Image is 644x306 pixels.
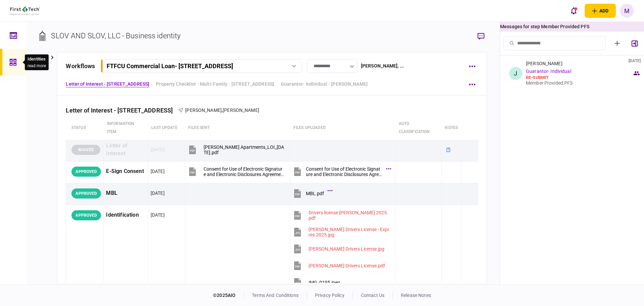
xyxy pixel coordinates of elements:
a: privacy policy [315,293,344,298]
div: John Curran Drivers License.jpg [309,246,384,252]
div: Identities [28,56,46,62]
button: Jim Miketo Drivers License - Expires 2025.jpg [292,224,389,239]
img: client company logo [10,6,40,15]
div: J [509,67,522,80]
div: [PERSON_NAME] , ... [361,62,404,70]
div: Messages for step Member Provided PFS [500,22,644,32]
th: Files uploaded [290,116,395,140]
a: Letter of Interest - [STREET_ADDRESS] [66,81,149,88]
a: contact us [361,293,384,298]
div: APPROVED [71,188,101,199]
th: notes [441,116,461,140]
div: APPROVED [71,210,101,220]
button: MBL.pdf [292,186,331,201]
button: open notifications list [567,4,581,18]
div: FTFCU Commercial Loan - [STREET_ADDRESS] [107,62,233,70]
button: read more [28,63,46,68]
div: Drivers license Joe Miketo 2025.pdf [309,210,389,221]
div: Shawn Buckley Drivers License.pdf [309,263,385,268]
button: IMG_0195.jpeg [292,275,340,290]
div: Jim Miketo Drivers License - Expires 2025.jpg [309,227,389,237]
button: M [620,4,634,18]
div: © 2025 AIO [213,292,244,299]
div: Margaret Apartments_LOI_08.26.25.pdf [204,144,284,155]
div: WAIVED [71,145,100,155]
button: Margaret Apartments_LOI_08.26.25.pdf [187,142,284,157]
div: [DATE] [151,212,165,218]
div: workflows [66,61,95,71]
div: [DATE] [151,168,165,175]
div: MBL.pdf [306,191,324,196]
a: Guarantor- Individual - [PERSON_NAME] [281,81,368,88]
div: E-Sign Consent [106,164,145,179]
a: terms and conditions [252,293,299,298]
div: Identification [106,208,145,223]
a: Guarantor- Individual [526,69,571,74]
span: [PERSON_NAME] [223,107,259,113]
div: SLOV AND SLOV, LLC - Business identity [51,30,180,41]
div: APPROVED [71,167,101,177]
th: Information item [104,116,148,140]
button: Consent for Use of Electronic Signature and Electronic Disclosures Agreement Editable.pdf [292,164,389,179]
div: IMG_0195.jpeg [309,280,340,285]
span: [PERSON_NAME] [185,107,222,113]
a: release notes [401,293,431,298]
div: Consent for Use of Electronic Signature and Electronic Disclosures Agreement Editable.pdf [204,166,284,177]
button: John Curran Drivers License.jpg [292,241,384,256]
button: open adding identity options [585,4,616,18]
div: re-submit [526,75,632,80]
button: FTFCU Commercial Loan- [STREET_ADDRESS] [101,59,302,73]
div: Letter of Interest [106,142,145,158]
div: [DATE] [151,146,165,153]
th: auto classification [395,116,442,140]
th: status [66,116,104,140]
div: [DATE] [629,58,641,63]
div: Consent for Use of Electronic Signature and Electronic Disclosures Agreement Editable.pdf [306,166,383,177]
div: [PERSON_NAME] [526,61,562,66]
th: files sent [185,116,290,140]
button: Drivers license Joe Miketo 2025.pdf [292,208,389,223]
div: [DATE] [151,190,165,196]
div: MBL [106,186,145,201]
th: last update [148,116,185,140]
button: Consent for Use of Electronic Signature and Electronic Disclosures Agreement Editable.pdf [187,164,284,179]
a: Property Checklist - Multi-Family - [STREET_ADDRESS] [156,81,274,88]
button: Shawn Buckley Drivers License.pdf [292,258,385,273]
div: Member Provided PFS [526,80,632,86]
span: , [222,107,223,113]
div: Letter of Interest - [STREET_ADDRESS] [66,107,178,114]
